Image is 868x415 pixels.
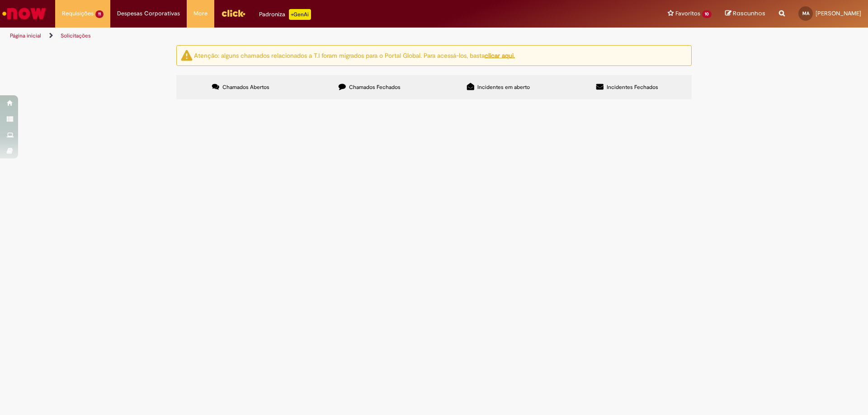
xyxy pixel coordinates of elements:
span: 11 [95,10,104,18]
span: Incidentes Fechados [607,84,658,91]
img: click_logo_yellow_360x200.png [221,6,245,20]
span: 10 [702,10,712,18]
p: +GenAi [289,9,311,20]
span: Chamados Abertos [222,84,269,91]
span: Chamados Fechados [349,84,401,91]
img: ServiceNow [1,5,47,23]
a: clicar aqui. [485,51,515,59]
a: Rascunhos [725,9,765,18]
div: Padroniza [259,9,311,20]
ul: Trilhas de página [7,28,572,44]
span: Despesas Corporativas [117,9,180,18]
span: [PERSON_NAME] [816,9,861,17]
span: Requisições [62,9,94,18]
span: More [193,9,208,18]
a: Solicitações [61,32,91,39]
span: Incidentes em aberto [477,84,530,91]
span: MA [802,10,809,16]
a: Página inicial [10,32,41,39]
span: Rascunhos [733,9,765,18]
span: Favoritos [675,9,700,18]
ng-bind-html: Atenção: alguns chamados relacionados a T.I foram migrados para o Portal Global. Para acessá-los,... [194,51,515,59]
